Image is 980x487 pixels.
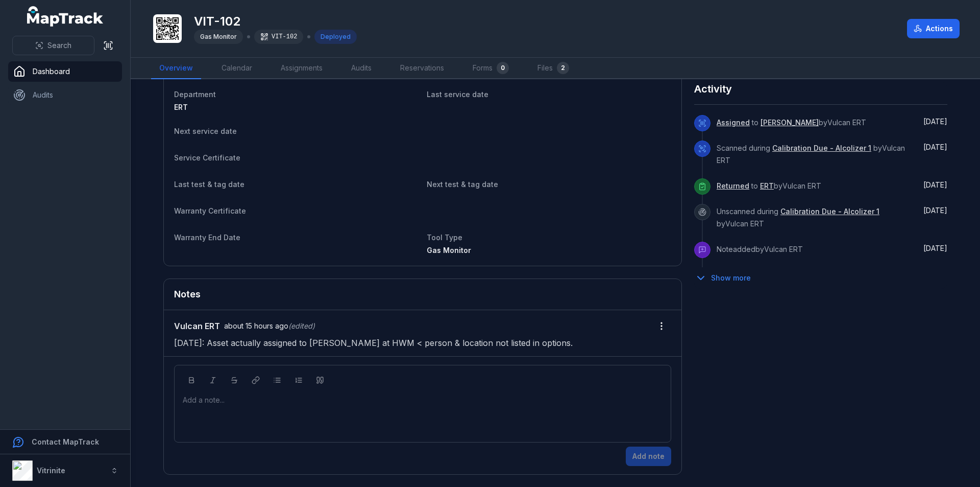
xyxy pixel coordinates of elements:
a: Files2 [529,58,577,79]
span: Next test & tag date [427,180,498,189]
button: Search [12,36,94,55]
span: Last test & tag date [174,180,244,189]
time: 07/09/2025, 6:14:33 pm [923,143,947,151]
strong: Contact MapTrack [32,437,99,446]
span: [DATE] [923,117,947,126]
span: Gas Monitor [427,246,471,254]
a: [PERSON_NAME] [761,118,819,128]
time: 07/09/2025, 2:56:15 am [923,244,947,252]
a: Dashboard [8,61,122,82]
div: Deployed [314,30,357,44]
time: 07/09/2025, 5:58:38 am [923,206,947,215]
button: Show more [694,267,757,289]
h1: VIT-102 [194,13,357,30]
a: Returned [717,181,749,191]
button: Actions [907,19,960,38]
span: Note added by Vulcan ERT [717,245,803,253]
p: [DATE]: Asset actually assigned to [PERSON_NAME] at HWM < person & location not listed in options. [174,336,671,350]
span: to by Vulcan ERT [717,181,821,190]
time: 07/09/2025, 5:58:38 am [923,180,947,189]
span: [DATE] [923,180,947,189]
div: VIT-102 [254,30,303,44]
span: Unscanned during by Vulcan ERT [717,207,879,228]
span: [DATE] [923,143,947,151]
div: 0 [497,62,509,74]
span: (edited) [288,321,315,330]
span: Last service date [427,90,488,99]
a: Audits [8,85,122,105]
span: Department [174,90,216,99]
span: Gas Monitor [200,33,237,40]
time: 07/09/2025, 2:56:15 am [224,321,288,330]
span: [DATE] [923,244,947,252]
time: 07/09/2025, 6:14:33 pm [923,117,947,126]
a: Forms0 [464,58,517,79]
a: Assigned [717,118,750,128]
a: Assignments [273,58,331,79]
a: Calibration Due - Alcolizer 1 [772,143,871,153]
span: Warranty Certificate [174,206,246,215]
span: [DATE] [923,206,947,215]
span: to by Vulcan ERT [717,118,866,127]
strong: Vitrinite [37,466,65,475]
a: ERT [760,181,774,191]
span: Scanned during by Vulcan ERT [717,144,905,165]
div: 2 [557,62,569,74]
span: Tool Type [427,233,462,242]
a: Audits [343,58,380,79]
a: Calendar [213,58,260,79]
a: Calibration Due - Alcolizer 1 [780,206,879,217]
span: ERT [174,103,188,111]
span: Service Certificate [174,153,240,162]
h2: Activity [694,82,732,96]
span: about 15 hours ago [224,321,288,330]
a: Reservations [392,58,452,79]
a: MapTrack [27,6,104,27]
a: Overview [151,58,201,79]
span: Warranty End Date [174,233,240,242]
strong: Vulcan ERT [174,320,220,332]
h3: Notes [174,287,201,302]
span: Next service date [174,127,237,135]
span: Search [47,40,71,51]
